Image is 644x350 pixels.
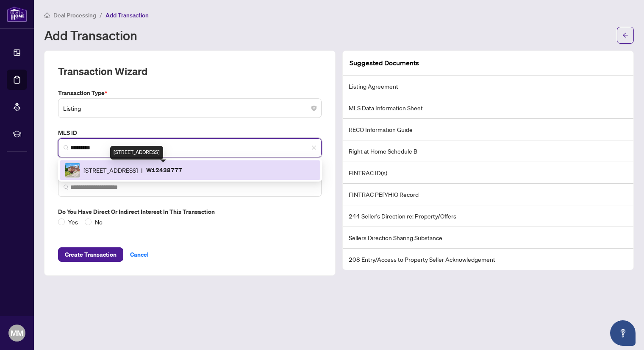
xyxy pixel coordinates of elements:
[64,145,69,150] img: search_icon
[343,249,633,270] li: 208 Entry/Access to Property Seller Acknowledgement
[311,145,316,150] span: close
[343,76,633,97] li: Listing Agreement
[11,327,23,339] span: MM
[65,248,117,261] span: Create Transaction
[58,247,123,262] button: Create Transaction
[63,100,316,116] span: Listing
[64,185,69,190] img: search_icon
[83,165,138,175] span: [STREET_ADDRESS]
[343,227,633,249] li: Sellers Direction Sharing Substance
[65,217,81,227] span: Yes
[7,6,27,22] img: logo
[311,106,316,111] span: close-circle
[53,11,96,19] span: Deal Processing
[100,10,102,20] li: /
[58,128,322,137] label: MLS ID
[350,58,419,68] article: Suggested Documents
[146,165,182,175] p: W12438777
[343,184,633,205] li: FINTRAC PEP/HIO Record
[141,165,143,175] span: |
[44,28,137,42] h1: Add Transaction
[343,119,633,140] li: RECO Information Guide
[58,64,147,78] h2: Transaction Wizard
[110,146,163,160] div: [STREET_ADDRESS]
[343,205,633,227] li: 244 Seller’s Direction re: Property/Offers
[610,320,636,346] button: Open asap
[123,247,155,262] button: Cancel
[343,140,633,162] li: Right at Home Schedule B
[130,248,149,261] span: Cancel
[44,12,50,18] span: home
[65,163,80,177] img: IMG-W12438777_1.jpg
[105,11,149,19] span: Add Transaction
[622,32,628,38] span: arrow-left
[92,217,106,227] span: No
[58,207,322,216] label: Do you have direct or indirect interest in this transaction
[343,162,633,184] li: FINTRAC ID(s)
[343,97,633,119] li: MLS Data Information Sheet
[58,88,322,98] label: Transaction Type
